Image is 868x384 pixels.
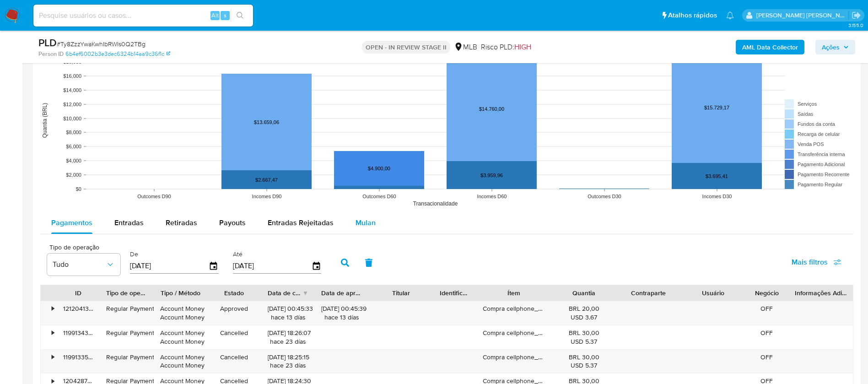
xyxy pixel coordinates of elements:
button: Ações [815,40,855,54]
span: Alt [211,11,219,20]
a: 6b4ef6002b3e3dec6324b14aa9c36f1c [65,50,170,58]
span: 3.155.0 [848,22,863,29]
span: Atalhos rápidos [668,11,717,20]
span: HIGH [514,42,531,52]
input: Pesquise usuários ou casos... [33,10,253,22]
b: PLD [38,35,57,50]
div: MLB [454,42,477,52]
p: renata.fdelgado@mercadopago.com.br [756,11,849,20]
span: # Ty8ZzzYwaKwhIbRWIs0Q2TBg [57,39,146,49]
span: Risco PLD: [481,42,531,52]
b: AML Data Collector [742,40,798,54]
span: s [224,11,226,20]
a: Sair [852,11,861,20]
a: Notificações [726,11,734,19]
span: Ações [822,40,840,54]
button: AML Data Collector [736,40,804,54]
p: OPEN - IN REVIEW STAGE II [362,41,450,54]
button: search-icon [231,9,249,22]
b: Person ID [38,50,64,58]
